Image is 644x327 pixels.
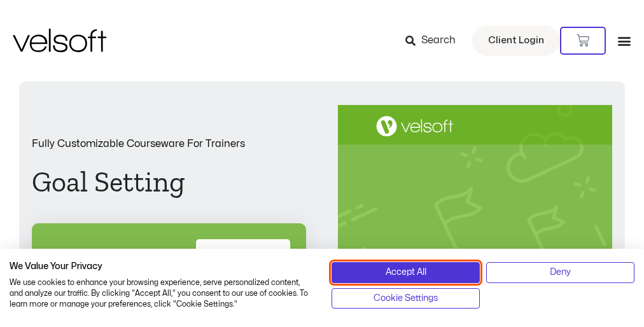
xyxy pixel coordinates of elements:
[10,261,312,272] h2: We Value Your Privacy
[405,30,465,52] a: Search
[13,29,106,52] img: Velsoft Training Materials
[332,262,480,282] button: Accept all cookies
[488,32,544,49] span: Client Login
[10,278,312,310] p: We use cookies to enhance your browsing experience, serve personalized content, and analyze our t...
[332,288,480,309] button: Adjust cookie preferences
[550,265,571,279] span: Deny
[32,168,306,197] h1: Goal Setting
[374,291,438,305] span: Cookie Settings
[386,265,426,279] span: Accept All
[486,262,634,282] button: Deny all cookies
[472,25,560,56] a: Client Login
[421,32,456,49] span: Search
[32,139,306,149] p: Fully Customizable Courseware For Trainers
[617,34,631,48] div: Menu Toggle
